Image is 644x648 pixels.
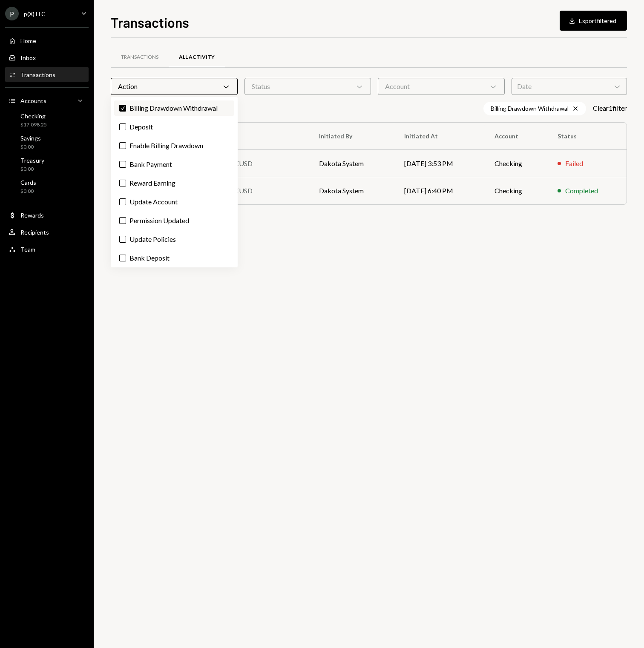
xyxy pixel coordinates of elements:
div: Team [20,246,35,253]
div: $0.00 [20,188,36,195]
a: Accounts [5,93,89,108]
h1: Transactions [111,14,189,31]
td: [DATE] 6:40 PM [394,177,485,204]
div: Inbox [20,54,36,61]
a: Transactions [111,46,169,68]
div: Savings [20,135,41,142]
div: p(X) LLC [24,10,46,17]
label: Permission Updated [114,213,234,228]
a: Home [5,33,89,48]
div: Transactions [20,71,55,78]
label: Bank Deposit [114,250,234,266]
div: All Activity [179,54,215,61]
div: P [5,7,19,20]
button: Reward Earning [119,180,126,186]
button: Permission Updated [119,217,126,224]
button: Update Policies [119,236,126,243]
a: Inbox [5,50,89,65]
button: Deposit [119,123,126,130]
button: Billing Drawdown Withdrawal [119,105,126,112]
button: Update Account [119,198,126,205]
a: Rewards [5,207,89,223]
a: All Activity [169,46,225,68]
div: Completed [565,186,598,196]
div: $0.00 [20,166,44,173]
button: Bank Payment [119,161,126,168]
div: Rewards [20,212,44,219]
td: Dakota System [309,150,394,177]
button: Enable Billing Drawdown [119,142,126,149]
label: Bank Payment [114,157,234,172]
a: Recipients [5,224,89,240]
button: Bank Deposit [119,255,126,261]
td: [DATE] 3:53 PM [394,150,485,177]
th: Status [547,123,627,150]
th: Account [484,123,547,150]
label: Update Policies [114,232,234,247]
label: Update Account [114,194,234,209]
label: Billing Drawdown Withdrawal [114,100,234,116]
td: Checking [484,150,547,177]
div: Status [244,78,371,95]
a: Cards$0.00 [5,176,89,197]
div: Recipients [20,229,49,236]
td: Checking [484,177,547,204]
label: Enable Billing Drawdown [114,138,234,153]
div: Home [20,37,36,44]
th: Initiated At [394,123,485,150]
th: Initiated By [309,123,394,150]
div: $0.00 [20,143,41,151]
div: Transactions [121,54,158,61]
button: Clear1filter [593,104,627,113]
div: Accounts [20,97,46,104]
div: Billing Drawdown Withdrawal [483,102,586,115]
div: Treasury [20,157,44,164]
a: Team [5,241,89,257]
div: Action [111,78,238,95]
div: $17,098.25 [20,121,47,129]
div: Date [512,78,627,95]
div: Account [378,78,505,95]
div: Checking [20,112,47,120]
a: Treasury$0.00 [5,154,89,175]
a: Transactions [5,67,89,82]
div: Failed [565,158,583,169]
a: Checking$17,098.25 [5,110,89,130]
button: Exportfiltered [560,11,627,31]
td: Dakota System [309,177,394,204]
a: Savings$0.00 [5,132,89,152]
div: Cards [20,179,36,186]
label: Deposit [114,119,234,135]
label: Reward Earning [114,175,234,191]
